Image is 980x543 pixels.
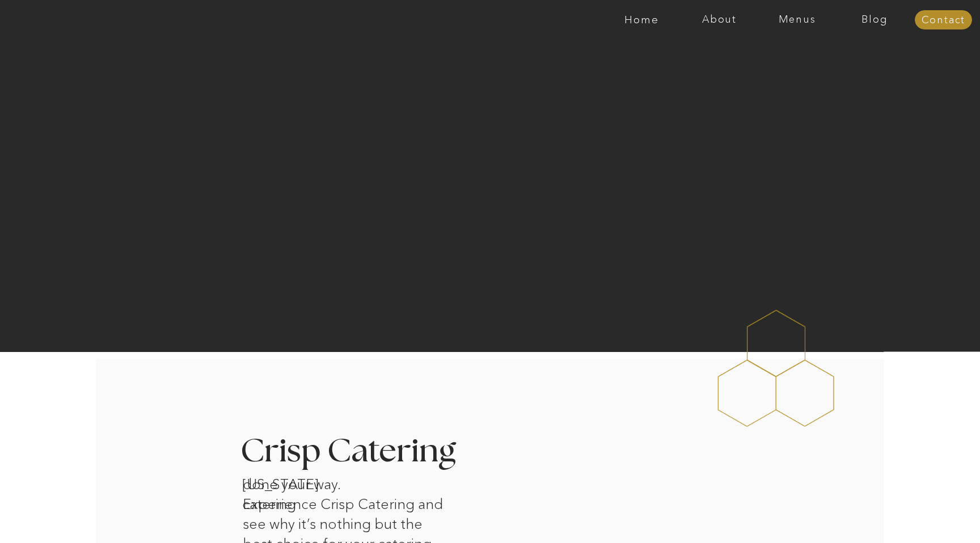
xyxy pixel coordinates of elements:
h1: [US_STATE] catering [242,474,360,489]
a: Blog [836,14,914,26]
a: Menus [758,14,836,26]
a: About [681,14,758,26]
a: Home [603,14,681,26]
h3: Crisp Catering [240,435,485,469]
a: Contact [915,15,972,26]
